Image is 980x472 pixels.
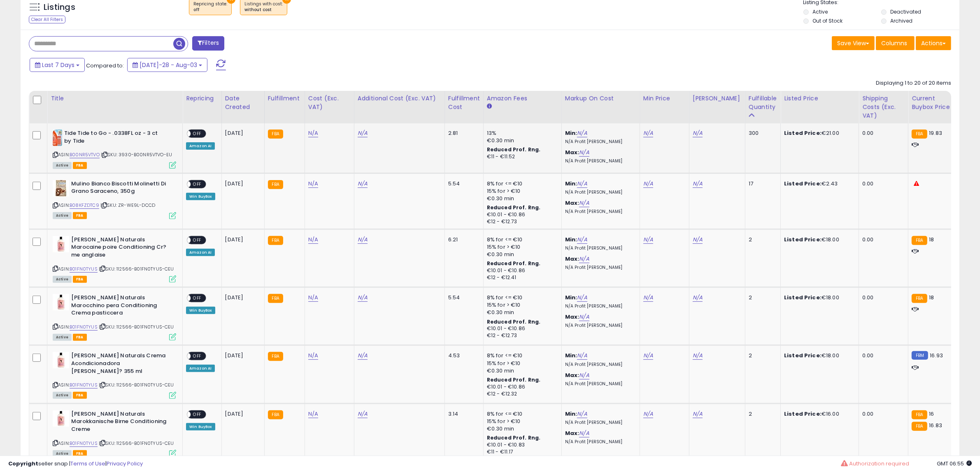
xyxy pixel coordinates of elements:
div: €0.30 min [487,425,555,433]
a: N/A [693,294,703,302]
div: 2.81 [448,130,477,137]
p: N/A Profit [PERSON_NAME] [565,139,633,145]
div: 5.54 [448,294,477,301]
a: N/A [577,294,587,302]
small: FBA [268,410,283,419]
b: [PERSON_NAME] Naturals Marocaine poire Conditioning Cr?me anglaise [71,236,171,261]
b: Listed Price: [784,236,822,243]
a: N/A [358,410,368,418]
a: N/A [579,371,589,379]
p: N/A Profit [PERSON_NAME] [565,190,633,195]
div: [DATE] [225,130,258,137]
b: Reduced Prof. Rng. [487,318,541,325]
b: Reduced Prof. Rng. [487,376,541,383]
div: 300 [749,130,774,137]
a: N/A [358,180,368,188]
b: Min: [565,352,577,359]
div: 13% [487,130,555,137]
a: N/A [643,294,653,302]
div: 0.00 [862,352,902,359]
span: FBA [73,392,87,399]
a: N/A [643,410,653,418]
small: FBA [912,294,927,303]
span: | SKU: ZR-WE9L-DCCD [100,202,155,208]
div: €12 - €12.32 [487,391,555,398]
div: ASIN: [53,180,176,218]
div: €11 - €11.52 [487,153,555,160]
small: FBA [268,130,283,139]
a: N/A [577,236,587,244]
span: | SKU: 112566-B01FN0TYUS-CEU [99,266,174,272]
p: N/A Profit [PERSON_NAME] [565,420,633,426]
a: N/A [308,410,318,418]
a: Terms of Use [70,460,105,467]
button: Last 7 Days [30,58,85,72]
div: €21.00 [784,130,852,137]
a: N/A [579,199,589,207]
span: OFF [191,295,204,302]
small: FBA [912,410,927,419]
b: Max: [565,371,580,379]
div: €10.01 - €10.86 [487,267,555,274]
small: FBA [268,294,283,303]
div: €0.30 min [487,195,555,202]
a: N/A [643,180,653,188]
div: €10.01 - €10.83 [487,442,555,449]
div: Listed Price [784,94,855,103]
a: N/A [693,352,703,360]
a: Privacy Policy [107,460,143,467]
a: N/A [358,352,368,360]
b: Reduced Prof. Rng. [487,260,541,267]
div: Additional Cost (Exc. VAT) [358,94,441,103]
a: N/A [643,352,653,360]
div: Repricing [186,94,218,103]
div: 8% for <= €10 [487,352,555,359]
small: FBA [268,352,283,361]
div: Min Price [643,94,686,103]
b: Min: [565,236,577,243]
div: [DATE] [225,294,258,301]
b: Mulino Bianco Biscotti Molinetti Di Grano Saraceno, 350g [71,180,171,197]
a: N/A [358,129,368,137]
button: Actions [916,36,951,50]
div: €12 - €12.73 [487,332,555,339]
span: All listings currently available for purchase on Amazon [53,162,72,169]
p: N/A Profit [PERSON_NAME] [565,381,633,387]
div: €18.00 [784,352,852,359]
a: B01FN0TYUS [70,440,98,447]
div: €12 - €12.41 [487,274,555,281]
button: [DATE]-28 - Aug-03 [127,58,207,72]
span: Compared to: [86,62,124,69]
a: N/A [308,352,318,360]
div: 8% for <= €10 [487,294,555,301]
div: Shipping Costs (Exc. VAT) [862,94,905,120]
b: Listed Price: [784,410,822,418]
span: All listings currently available for purchase on Amazon [53,212,72,219]
div: 8% for <= €10 [487,236,555,243]
a: N/A [579,313,589,321]
div: ASIN: [53,352,176,398]
p: N/A Profit [PERSON_NAME] [565,323,633,329]
div: seller snap | | [8,460,143,468]
div: Cost (Exc. VAT) [308,94,351,111]
img: 31Ti1x-VNkL._SL40_.jpg [53,410,69,427]
div: 8% for <= €10 [487,410,555,418]
p: N/A Profit [PERSON_NAME] [565,209,633,215]
div: 5.54 [448,180,477,187]
span: OFF [191,130,204,137]
span: | SKU: 3930-B00NR5VTVO-EU [101,151,172,158]
div: 15% for > €10 [487,187,555,195]
a: N/A [577,129,587,137]
div: €12 - €12.73 [487,218,555,225]
div: 15% for > €10 [487,360,555,367]
small: FBA [912,422,927,431]
a: N/A [308,129,318,137]
span: | SKU: 112566-B01FN0TYUS-CEU [99,440,174,447]
a: N/A [579,148,589,157]
a: N/A [693,236,703,244]
span: OFF [191,411,204,418]
div: Amazon AI [186,249,215,256]
span: 16 [929,410,934,418]
b: Tide Tide to Go - .0338FL oz - 3 ct by Tide [64,130,164,147]
p: N/A Profit [PERSON_NAME] [565,265,633,271]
